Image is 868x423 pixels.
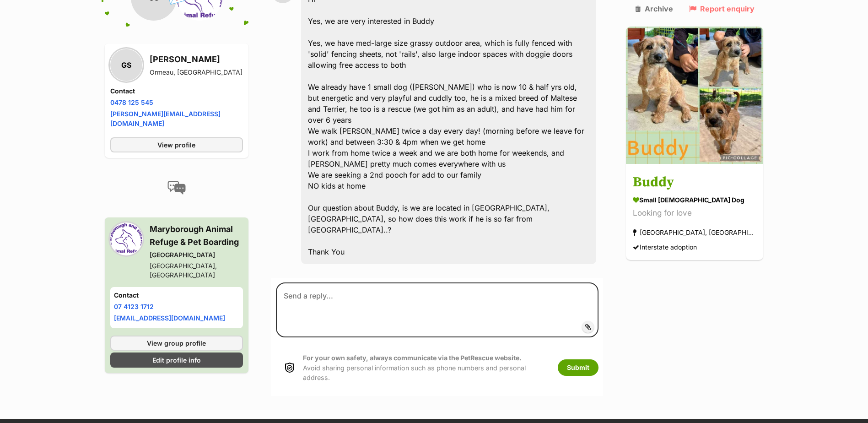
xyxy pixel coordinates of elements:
[689,5,755,13] a: Report enquiry
[147,338,206,348] span: View group profile
[110,223,142,255] img: Maryborough Animal Refuge profile pic
[633,173,756,193] h3: Buddy
[633,227,756,239] div: [GEOGRAPHIC_DATA], [GEOGRAPHIC_DATA]
[114,291,239,300] h4: Contact
[150,53,243,66] h3: [PERSON_NAME]
[110,98,153,106] a: 0478 125 545
[110,110,221,127] a: [PERSON_NAME][EMAIL_ADDRESS][DOMAIN_NAME]
[150,250,243,260] div: [GEOGRAPHIC_DATA]
[635,5,673,13] a: Archive
[558,359,598,376] button: Submit
[110,49,142,81] div: GS
[110,336,243,351] a: View group profile
[110,87,243,96] h4: Contact
[114,314,225,322] a: [EMAIL_ADDRESS][DOMAIN_NAME]
[303,354,522,362] strong: For your own safety, always communicate via the PetRescue website.
[152,355,201,365] span: Edit profile info
[150,261,243,280] div: [GEOGRAPHIC_DATA], [GEOGRAPHIC_DATA]
[150,223,243,249] h3: Maryborough Animal Refuge & Pet Boarding
[157,140,195,150] span: View profile
[110,137,243,152] a: View profile
[633,207,756,220] div: Looking for love
[626,27,763,164] img: Buddy
[150,68,243,77] div: Ormeau, [GEOGRAPHIC_DATA]
[633,195,756,205] div: small [DEMOGRAPHIC_DATA] Dog
[167,181,186,195] img: conversation-icon-4a6f8262b818ee0b60e3300018af0b2d0b884aa5de6e9bcb8d3d4eeb1a70a7c4.svg
[303,353,549,382] p: Avoid sharing personal information such as phone numbers and personal address.
[626,166,763,260] a: Buddy small [DEMOGRAPHIC_DATA] Dog Looking for love [GEOGRAPHIC_DATA], [GEOGRAPHIC_DATA] Intersta...
[633,241,697,254] div: Interstate adoption
[114,303,154,310] a: 07 4123 1712
[110,352,243,368] a: Edit profile info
